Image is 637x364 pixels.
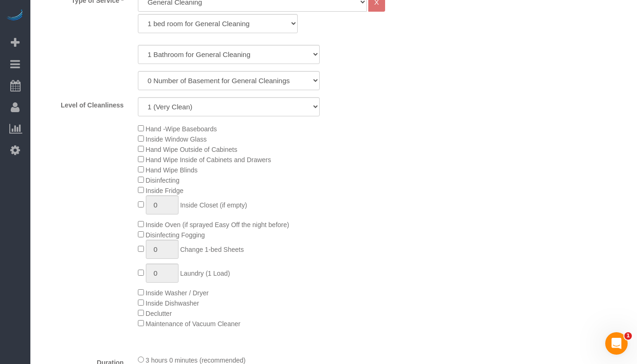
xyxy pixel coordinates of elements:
[146,231,205,239] span: Disinfecting Fogging
[180,201,247,209] span: Inside Closet (if empty)
[605,332,628,355] iframe: Intercom live chat
[146,310,172,317] span: Declutter
[146,357,246,364] span: 3 hours 0 minutes (recommended)
[146,221,289,228] span: Inside Oven (if sprayed Easy Off the night before)
[146,156,271,164] span: Hand Wipe Inside of Cabinets and Drawers
[146,320,241,328] span: Maintenance of Vacuum Cleaner
[146,187,184,194] span: Inside Fridge
[624,332,632,340] span: 1
[146,136,207,143] span: Inside Window Glass
[146,166,198,174] span: Hand Wipe Blinds
[146,125,217,133] span: Hand -Wipe Baseboards
[180,270,230,277] span: Laundry (1 Load)
[180,246,243,253] span: Change 1-bed Sheets
[33,97,131,110] label: Level of Cleanliness
[6,9,24,22] img: Automaid Logo
[146,289,209,297] span: Inside Washer / Dryer
[146,177,179,184] span: Disinfecting
[146,146,237,153] span: Hand Wipe Outside of Cabinets
[146,300,199,307] span: Inside Dishwasher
